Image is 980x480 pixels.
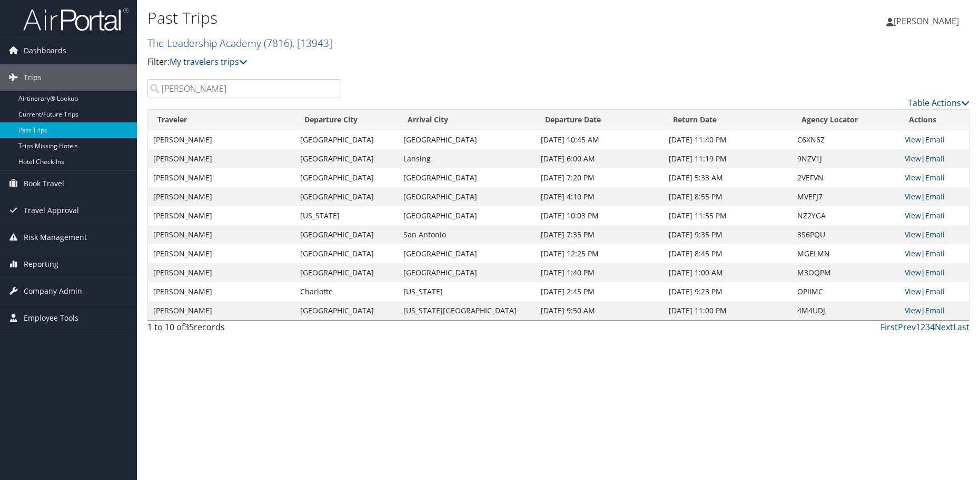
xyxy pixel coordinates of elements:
[792,225,899,244] td: 3S6PQU
[147,55,696,69] p: Filter:
[930,321,935,333] a: 4
[905,210,921,220] a: View
[536,187,664,206] td: [DATE] 4:10 PM
[295,187,398,206] td: [GEOGRAPHIC_DATA]
[295,263,398,282] td: [GEOGRAPHIC_DATA]
[398,206,535,225] td: [GEOGRAPHIC_DATA]
[792,149,899,168] td: 9NZV1J
[664,225,792,244] td: [DATE] 9:35 PM
[925,191,945,201] a: Email
[398,244,535,263] td: [GEOGRAPHIC_DATA]
[295,244,398,263] td: [GEOGRAPHIC_DATA]
[536,225,664,244] td: [DATE] 7:35 PM
[23,7,128,32] img: airportal-logo.png
[147,321,341,339] div: 1 to 10 of records
[24,197,79,224] span: Travel Approval
[905,286,921,296] a: View
[398,225,535,244] td: San Antonio
[398,187,535,206] td: [GEOGRAPHIC_DATA]
[905,229,921,239] a: View
[148,130,295,149] td: [PERSON_NAME]
[899,168,969,187] td: |
[664,149,792,168] td: [DATE] 11:19 PM
[148,149,295,168] td: [PERSON_NAME]
[792,130,899,149] td: C6XN6Z
[925,286,945,296] a: Email
[905,191,921,201] a: View
[24,37,66,64] span: Dashboards
[295,206,398,225] td: [US_STATE]
[899,206,969,225] td: |
[398,168,535,187] td: [GEOGRAPHIC_DATA]
[664,110,792,130] th: Return Date: activate to sort column ascending
[880,321,898,333] a: First
[24,278,82,304] span: Company Admin
[536,168,664,187] td: [DATE] 7:20 PM
[664,130,792,149] td: [DATE] 11:40 PM
[148,282,295,301] td: [PERSON_NAME]
[536,130,664,149] td: [DATE] 10:45 AM
[184,321,194,333] span: 35
[148,168,295,187] td: [PERSON_NAME]
[398,282,535,301] td: [US_STATE]
[792,244,899,263] td: MGELMN
[295,225,398,244] td: [GEOGRAPHIC_DATA]
[899,225,969,244] td: |
[148,110,295,130] th: Traveler: activate to sort column ascending
[148,301,295,320] td: [PERSON_NAME]
[664,206,792,225] td: [DATE] 11:55 PM
[935,321,953,333] a: Next
[925,305,945,315] a: Email
[899,149,969,168] td: |
[664,301,792,320] td: [DATE] 11:00 PM
[899,110,969,130] th: Actions
[147,79,341,98] input: Search Traveler or Arrival City
[536,301,664,320] td: [DATE] 9:50 AM
[24,170,64,197] span: Book Travel
[792,187,899,206] td: MVEFJ7
[905,248,921,258] a: View
[792,301,899,320] td: 4M4UDJ
[894,15,959,27] span: [PERSON_NAME]
[925,153,945,164] a: Email
[170,56,248,68] a: My travelers trips
[398,110,535,130] th: Arrival City: activate to sort column ascending
[899,263,969,282] td: |
[925,172,945,183] a: Email
[792,168,899,187] td: 2VEFVN
[898,321,916,333] a: Prev
[792,110,899,130] th: Agency Locator: activate to sort column ascending
[536,282,664,301] td: [DATE] 2:45 PM
[148,206,295,225] td: [PERSON_NAME]
[664,168,792,187] td: [DATE] 5:33 AM
[925,321,930,333] a: 3
[148,187,295,206] td: [PERSON_NAME]
[536,206,664,225] td: [DATE] 10:03 PM
[664,187,792,206] td: [DATE] 8:55 PM
[905,305,921,315] a: View
[792,206,899,225] td: NZ2YGA
[905,135,921,145] a: View
[24,224,87,251] span: Risk Management
[398,149,535,168] td: Lansing
[147,7,696,29] h1: Past Trips
[147,36,332,50] a: The Leadership Academy
[264,36,292,50] span: ( 7816 )
[536,244,664,263] td: [DATE] 12:25 PM
[664,263,792,282] td: [DATE] 1:00 AM
[24,64,42,91] span: Trips
[925,135,945,145] a: Email
[916,321,920,333] a: 1
[925,248,945,258] a: Email
[148,244,295,263] td: [PERSON_NAME]
[664,282,792,301] td: [DATE] 9:23 PM
[536,263,664,282] td: [DATE] 1:40 PM
[664,244,792,263] td: [DATE] 8:45 PM
[292,36,332,50] span: , [ 13943 ]
[24,305,78,331] span: Employee Tools
[899,282,969,301] td: |
[24,251,58,277] span: Reporting
[905,172,921,183] a: View
[899,130,969,149] td: |
[899,244,969,263] td: |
